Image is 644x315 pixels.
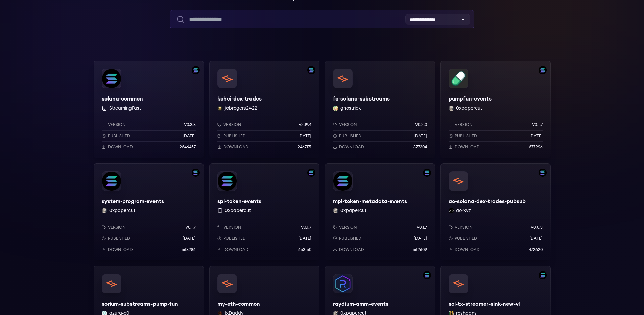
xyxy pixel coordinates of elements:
img: Filter by solana network [192,169,200,177]
a: fc-solana-substreamsfc-solana-substreamsghostrick ghostrickVersionv0.2.0Published[DATE]Download87... [325,61,435,158]
p: [DATE] [414,236,427,241]
a: Filter by solana networkmpl-token-metadata-eventsmpl-token-metadata-events0xpapercut 0xpapercutVe... [325,163,435,260]
p: v0.3.3 [184,122,196,127]
a: Filter by solana networkpumpfun-eventspumpfun-events0xpapercut 0xpapercutVersionv0.1.7Published[D... [440,61,551,158]
p: 877304 [413,144,427,150]
p: [DATE] [298,133,311,139]
img: Filter by solana network [307,66,315,74]
p: Download [339,144,364,150]
p: Download [223,144,248,150]
a: Filter by solana networkkohei-dex-tradeskohei-dex-tradesjobrogers2422 jobrogers2422Versionv2.19.4... [209,61,319,158]
button: jobrogers2422 [225,105,257,112]
img: Filter by solana network [539,271,547,279]
img: Filter by solana network [539,169,547,177]
p: Published [223,236,246,241]
p: [DATE] [529,236,543,241]
p: v2.19.4 [299,122,311,127]
p: v0.1.7 [301,225,311,230]
img: Filter by solana network [423,169,431,177]
img: Filter by solana network [539,66,547,74]
p: v0.2.0 [415,122,427,127]
p: Version [339,122,357,127]
p: v0.1.7 [416,225,427,230]
a: Filter by solana networksolana-commonsolana-common StreamingFastVersionv0.3.3Published[DATE]Downl... [94,61,204,158]
p: [DATE] [414,133,427,139]
p: Version [223,225,241,230]
p: 2646457 [180,144,196,150]
p: 663160 [298,247,311,252]
p: 663286 [182,247,196,252]
p: Download [339,247,364,252]
p: Version [108,225,126,230]
img: Filter by solana network [192,66,200,74]
p: v0.1.7 [532,122,543,127]
a: Filter by solana networkspl-token-eventsspl-token-events 0xpapercutVersionv0.1.7Published[DATE]Do... [209,163,319,260]
img: Filter by solana network [307,169,315,177]
button: 0xpapercut [456,105,482,112]
p: [DATE] [298,236,311,241]
img: Filter by solana network [423,271,431,279]
button: 0xpapercut [109,207,135,214]
p: v0.0.3 [531,225,543,230]
p: 2467171 [297,144,311,150]
p: Published [108,236,130,241]
p: Published [223,133,246,139]
p: Download [108,247,133,252]
p: Published [108,133,130,139]
p: Download [455,144,480,150]
p: Version [339,225,357,230]
p: 677296 [529,144,543,150]
p: Version [108,122,126,127]
p: Published [455,133,477,139]
p: Download [223,247,248,252]
p: Published [455,236,477,241]
p: [DATE] [183,133,196,139]
button: ao-xyz [456,207,471,214]
a: Filter by solana networkao-solana-dex-trades-pubsubao-solana-dex-trades-pubsubao-xyz ao-xyzVersio... [440,163,551,260]
button: 0xpapercut [340,207,366,214]
p: Version [455,122,473,127]
p: v0.1.7 [185,225,196,230]
p: Download [108,144,133,150]
p: Version [223,122,241,127]
p: [DATE] [529,133,543,139]
p: 662609 [413,247,427,252]
a: Filter by solana networksystem-program-eventssystem-program-events0xpapercut 0xpapercutVersionv0.... [94,163,204,260]
button: ghostrick [340,105,361,112]
p: [DATE] [183,236,196,241]
p: Published [339,236,361,241]
button: 0xpapercut [225,207,251,214]
p: Download [455,247,480,252]
p: Published [339,133,361,139]
p: 472620 [529,247,543,252]
p: Version [455,225,473,230]
button: StreamingFast [109,105,141,112]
